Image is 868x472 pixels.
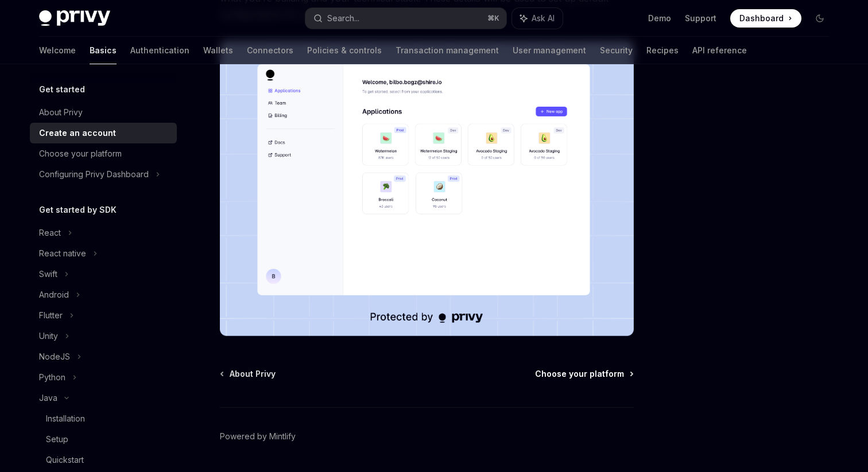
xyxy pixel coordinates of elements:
[39,83,85,96] h5: Get started
[512,8,563,29] button: Ask AI
[30,408,177,429] a: Installation
[739,13,784,24] span: Dashboard
[203,37,233,64] a: Wallets
[90,37,117,64] a: Basics
[39,10,110,26] img: dark logo
[39,226,61,240] div: React
[39,267,57,281] div: Swift
[220,41,634,336] img: images/Dash.png
[130,37,189,64] a: Authentication
[46,453,84,467] div: Quickstart
[39,37,76,64] a: Welcome
[30,123,177,143] a: Create an account
[513,37,586,64] a: User management
[307,37,382,64] a: Policies & controls
[39,391,57,405] div: Java
[730,9,801,28] a: Dashboard
[535,368,624,380] span: Choose your platform
[221,368,276,380] a: About Privy
[487,14,499,23] span: ⌘ K
[30,102,177,123] a: About Privy
[535,368,633,380] a: Choose your platform
[305,8,506,29] button: Search...⌘K
[532,13,555,24] span: Ask AI
[39,329,58,343] div: Unity
[327,11,359,25] div: Search...
[39,247,86,260] div: React native
[30,143,177,164] a: Choose your platform
[600,37,633,64] a: Security
[247,37,293,64] a: Connectors
[39,167,149,181] div: Configuring Privy Dashboard
[230,368,276,380] span: About Privy
[396,37,499,64] a: Transaction management
[39,288,69,302] div: Android
[685,13,716,24] a: Support
[220,431,296,442] a: Powered by Mintlify
[39,370,65,384] div: Python
[648,13,671,24] a: Demo
[46,412,85,426] div: Installation
[39,203,117,217] h5: Get started by SDK
[646,37,679,64] a: Recipes
[39,126,116,140] div: Create an account
[30,450,177,470] a: Quickstart
[39,309,63,322] div: Flutter
[692,37,747,64] a: API reference
[46,432,68,446] div: Setup
[39,350,70,364] div: NodeJS
[811,9,829,28] button: Toggle dark mode
[39,147,122,161] div: Choose your platform
[30,429,177,450] a: Setup
[39,106,83,119] div: About Privy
